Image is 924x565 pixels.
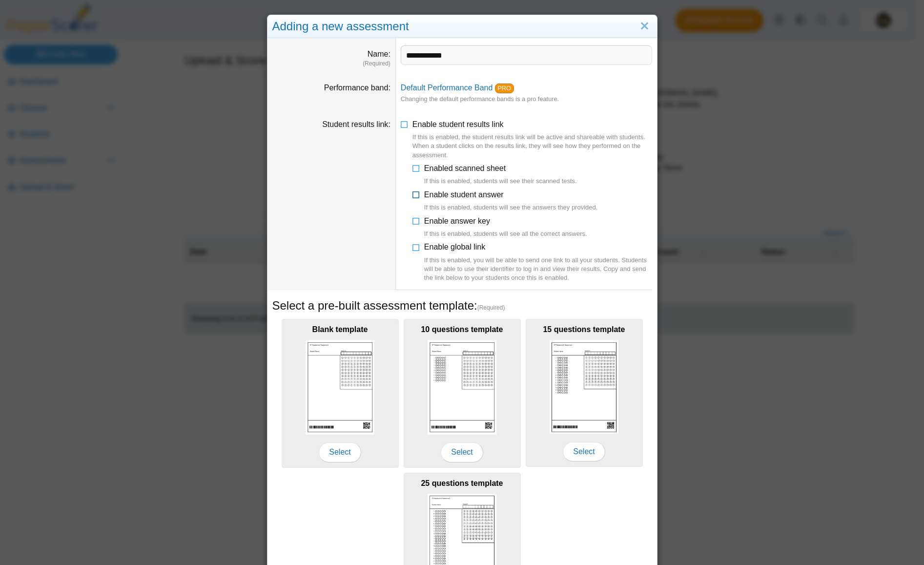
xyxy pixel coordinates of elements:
img: scan_sheet_10_questions.png [428,340,497,434]
b: 10 questions template [421,325,503,334]
label: Student results link [322,120,390,128]
span: Select [441,442,483,462]
h5: Select a pre-built assessment template: [272,297,652,314]
dfn: (Required) [272,60,390,68]
div: If this is enabled, you will be able to send one link to all your students. Students will be able... [424,256,652,283]
span: Enable student results link [412,120,652,160]
b: Blank template [312,325,368,334]
span: Enable answer key [424,217,587,239]
div: Adding a new assessment [267,15,657,38]
small: Changing the default performance bands is a pro feature. [401,95,559,103]
img: scan_sheet_15_questions.png [550,340,619,434]
b: 15 questions template [543,325,625,334]
label: Name [368,50,390,58]
span: Select [563,442,605,461]
div: If this is enabled, students will see their scanned tests. [424,177,577,186]
span: Enable global link [424,243,652,282]
span: Select [319,442,361,462]
a: Close [637,18,652,35]
span: (Required) [477,304,505,312]
b: 25 questions template [421,479,503,487]
img: scan_sheet_blank.png [306,340,375,434]
a: Default Performance Band [401,84,493,92]
a: PRO [495,84,514,93]
span: Enable student answer [424,190,598,212]
span: Enabled scanned sheet [424,164,577,186]
div: If this is enabled, the student results link will be active and shareable with students. When a s... [412,133,652,160]
label: Performance band [324,84,390,92]
div: If this is enabled, students will see the answers they provided. [424,203,598,212]
div: If this is enabled, students will see all the correct answers. [424,230,587,238]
